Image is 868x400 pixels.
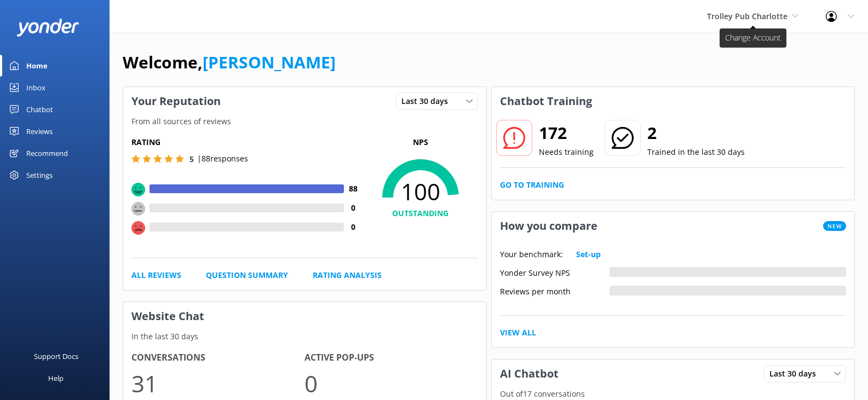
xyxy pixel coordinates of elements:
span: Last 30 days [769,368,823,380]
h3: AI Chatbot [492,360,567,388]
span: 5 [189,154,194,164]
p: Your benchmark: [500,248,563,260]
a: All Reviews [131,269,181,281]
a: View All [500,327,536,339]
a: Set-up [576,248,601,260]
img: yonder-white-logo.png [16,19,79,37]
h3: Website Chat [123,302,486,331]
div: Support Docs [34,345,78,367]
div: Chatbot [26,98,53,120]
div: Settings [26,164,53,186]
h5: Rating [131,136,363,148]
p: NPS [363,136,478,148]
h4: 0 [344,221,363,233]
div: Yonder Survey NPS [500,267,610,277]
div: Home [26,55,48,77]
p: Out of 17 conversations [492,388,855,400]
span: Trolley Pub Charlotte [707,11,787,21]
a: Question Summary [206,269,288,281]
h1: Welcome, [123,49,336,76]
p: Needs training [539,146,594,158]
p: Trained in the last 30 days [647,146,745,158]
h4: Conversations [131,351,304,365]
p: From all sources of reviews [123,115,486,127]
div: Reviews [26,120,53,142]
p: In the last 30 days [123,331,486,343]
h4: 0 [344,202,363,214]
h3: Your Reputation [123,87,229,115]
h4: Active Pop-ups [304,351,478,365]
div: Inbox [26,77,45,98]
h2: 2 [647,120,745,146]
h3: Chatbot Training [492,87,600,115]
a: Go to Training [500,179,564,191]
a: Rating Analysis [313,269,382,281]
a: [PERSON_NAME] [203,51,336,73]
span: New [823,221,846,231]
div: Reviews per month [500,286,610,295]
h3: How you compare [492,212,606,240]
span: 100 [363,178,478,205]
h4: 88 [344,183,363,195]
h4: OUTSTANDING [363,207,478,219]
span: Last 30 days [401,95,455,107]
h2: 172 [539,120,594,146]
div: Recommend [26,142,68,164]
p: | 88 responses [197,153,248,165]
div: Help [48,367,64,389]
